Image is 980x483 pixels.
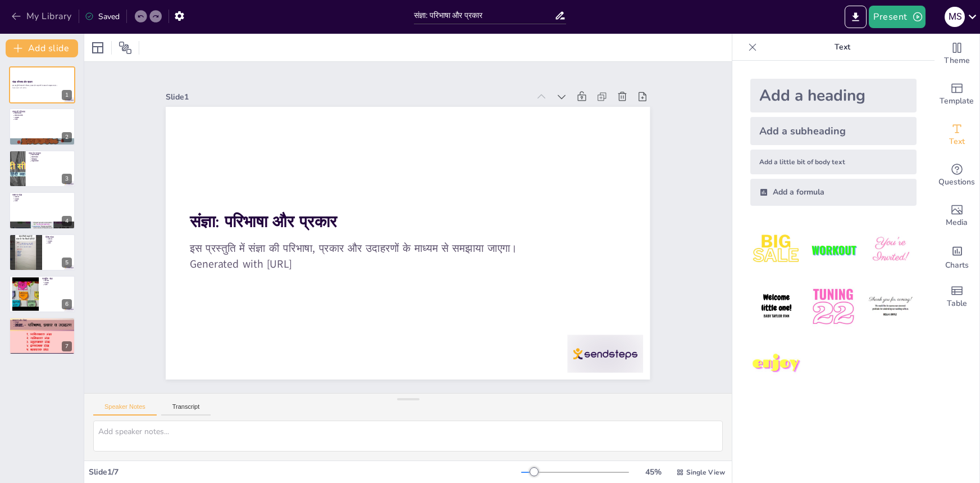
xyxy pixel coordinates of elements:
button: Add slide [6,39,78,57]
div: Add images, graphics, shapes or video [935,196,979,236]
span: Media [946,216,968,229]
p: परिभाषा [44,279,72,282]
span: Theme [944,55,970,67]
p: संज्ञा की विविधता [15,326,72,328]
div: 6 [62,299,72,309]
p: संज्ञा का उपयोग [15,114,72,116]
p: संज्ञा के प्रकार [29,152,72,155]
div: 2 [9,108,75,145]
p: महत्व [48,242,72,244]
span: Single View [686,468,725,477]
p: Generated with [URL] [197,143,582,374]
p: Generated with [URL] [12,87,72,89]
div: 4 [62,216,72,226]
span: Template [940,95,974,107]
img: 7.jpeg [750,338,803,390]
div: Slide 1 / 7 [89,467,521,477]
div: Saved [85,11,120,22]
div: Add a formula [750,179,917,206]
p: महत्व [44,284,72,286]
p: उदाहरण [15,322,72,324]
span: Text [949,136,965,148]
p: विशेष संज्ञा [45,235,72,238]
div: Add ready made slides [935,74,979,115]
span: Questions [939,176,976,188]
button: Present [869,6,925,28]
p: महत्व [15,118,72,120]
img: 4.jpeg [750,281,803,333]
p: सामूहिक संज्ञा [42,277,72,281]
div: 1 [62,90,72,100]
div: 1 [9,66,75,103]
div: 2 [62,132,72,142]
span: Charts [945,259,969,272]
p: चित्रों का महत्व [15,323,72,326]
div: M S [945,7,965,27]
div: 3 [62,174,72,184]
p: सामान्य संज्ञा [12,193,72,197]
div: Add text boxes [935,115,979,155]
img: 5.jpeg [807,281,859,333]
p: विशेष संज्ञा [31,158,72,160]
button: Export to PowerPoint [845,6,867,28]
p: संज्ञा का अर्थ [15,112,72,114]
p: उदाहरण [15,116,72,119]
img: 3.jpeg [864,224,917,276]
p: संज्ञा की परिभाषा [12,110,72,113]
div: Add a table [935,277,979,317]
div: Add a little bit of body text [750,150,917,174]
p: परिभाषा [48,238,72,240]
div: 7 [9,317,75,354]
div: Change the overall theme [935,34,979,74]
span: Position [118,41,132,55]
p: उदाहरण [15,198,72,200]
button: Speaker Notes [93,403,157,416]
div: 5 [9,234,75,271]
div: 45 % [640,467,667,477]
p: उदाहरण और चित्र [12,319,72,322]
p: महत्व [15,200,72,202]
strong: संज्ञा: परिभाषा और प्रकार [12,80,33,83]
p: इस प्रस्तुति में संज्ञा की परिभाषा, प्रकार और उदाहरणों के माध्यम से समझाया जाएगा। [205,130,590,361]
button: M S [945,6,965,28]
p: उदाहरण [48,240,72,242]
p: सामान्य संज्ञा [31,156,72,158]
p: उदाहरण [44,282,72,284]
div: Add a subheading [750,117,917,145]
input: Insert title [414,7,554,24]
div: 6 [9,276,75,313]
p: सामूहिक संज्ञा [31,160,72,162]
div: 7 [62,341,72,351]
span: Table [947,297,967,310]
div: Add a heading [750,79,917,112]
p: इस प्रस्तुति में संज्ञा की परिभाषा, प्रकार और उदाहरणों के माध्यम से समझाया जाएगा। [12,85,72,87]
img: 6.jpeg [864,281,917,333]
div: 5 [62,258,72,268]
div: Get real-time input from your audience [935,155,979,196]
button: My Library [8,7,76,25]
img: 1.jpeg [750,224,803,276]
p: परिभाषा [15,196,72,198]
p: संज्ञा के प्रकार [31,154,72,156]
button: Transcript [161,403,211,416]
div: Layout [89,39,107,57]
p: Text [762,34,923,61]
strong: संज्ञा: परिभाषा और प्रकार [217,104,355,197]
div: Add charts and graphs [935,236,979,277]
div: 3 [9,150,75,187]
div: 4 [9,192,75,229]
img: 2.jpeg [807,224,859,276]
